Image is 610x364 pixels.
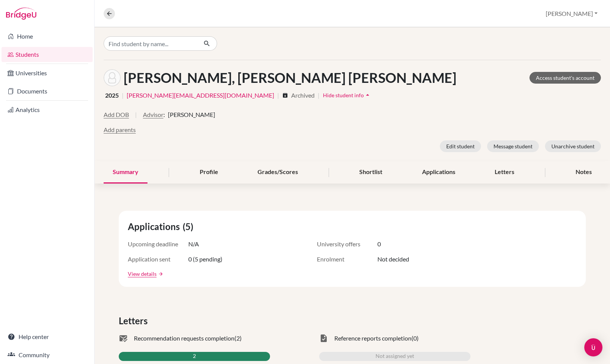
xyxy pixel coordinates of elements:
[2,47,93,62] a: Students
[584,338,602,356] div: Open Intercom Messenger
[350,161,391,184] div: Shortlist
[364,91,371,99] i: arrow_drop_up
[2,329,93,344] a: Help center
[134,334,234,343] span: Recommendation requests completion
[119,314,151,328] span: Letters
[567,161,601,184] div: Notes
[128,255,188,264] span: Application sent
[317,255,377,264] span: Enrolment
[183,220,196,233] span: (5)
[318,91,320,100] span: |
[411,334,419,343] span: (0)
[377,255,409,264] span: Not decided
[487,140,539,152] button: Message student
[542,6,601,21] button: [PERSON_NAME]
[128,240,188,249] span: Upcoming deadline
[127,91,274,100] a: [PERSON_NAME][EMAIL_ADDRESS][DOMAIN_NAME]
[105,91,119,100] span: 2025
[234,334,242,343] span: (2)
[119,334,128,343] span: mark_email_read
[2,102,93,117] a: Analytics
[104,125,136,134] button: Add parents
[282,92,288,98] i: archive
[104,110,129,119] button: Add DOB
[193,352,196,361] span: 2
[157,271,163,277] a: arrow_forward
[124,70,456,86] h1: [PERSON_NAME], [PERSON_NAME] [PERSON_NAME]
[188,240,199,249] span: N/A
[248,161,307,184] div: Grades/Scores
[377,240,381,249] span: 0
[2,29,93,44] a: Home
[317,240,377,249] span: University offers
[413,161,464,184] div: Applications
[104,36,197,51] input: Find student by name...
[376,352,414,361] span: Not assigned yet
[191,161,227,184] div: Profile
[529,72,601,84] a: Access student's account
[128,220,183,233] span: Applications
[334,334,411,343] span: Reference reports completion
[143,110,163,119] button: Advisor
[188,255,222,264] span: 0 (5 pending)
[2,347,93,362] a: Community
[2,84,93,99] a: Documents
[2,65,93,81] a: Universities
[104,161,147,184] div: Summary
[122,91,124,100] span: |
[135,110,137,125] span: |
[291,91,315,100] span: Archived
[163,110,165,119] span: :
[440,140,481,152] button: Edit student
[6,8,36,20] img: Bridge-U
[545,140,601,152] button: Unarchive student
[128,270,157,278] a: View details
[486,161,523,184] div: Letters
[323,89,372,101] button: Hide student infoarrow_drop_up
[319,334,328,343] span: task
[277,91,279,100] span: |
[104,69,121,86] img: Bryan Coltrane Gunawan Tan's avatar
[168,110,215,119] span: [PERSON_NAME]
[323,92,364,98] span: Hide student info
